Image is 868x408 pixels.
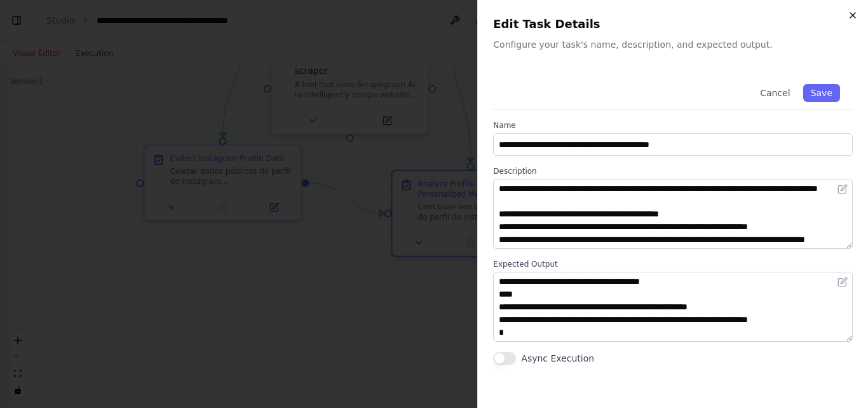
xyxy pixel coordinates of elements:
[835,274,850,290] button: Open in editor
[493,259,853,269] label: Expected Output
[803,84,840,102] button: Save
[493,166,853,176] label: Description
[493,38,853,51] p: Configure your task's name, description, and expected output.
[493,120,853,130] label: Name
[835,181,850,197] button: Open in editor
[493,15,853,33] h2: Edit Task Details
[521,352,594,365] label: Async Execution
[752,84,797,102] button: Cancel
